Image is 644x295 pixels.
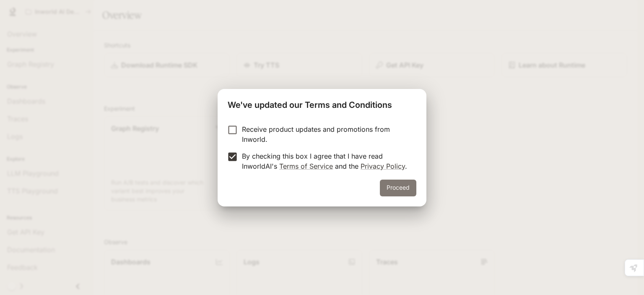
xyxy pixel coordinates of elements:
[242,151,410,171] p: By checking this box I agree that I have read InworldAI's and the .
[380,180,416,196] button: Proceed
[279,162,333,170] a: Terms of Service
[361,162,405,170] a: Privacy Policy
[218,89,426,117] h2: We've updated our Terms and Conditions
[242,124,410,144] p: Receive product updates and promotions from Inworld.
